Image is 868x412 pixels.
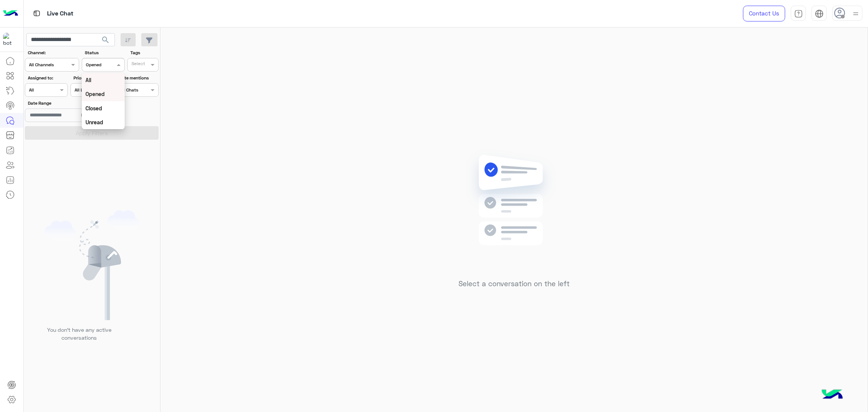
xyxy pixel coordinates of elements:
[25,126,159,140] button: Apply Filters
[28,100,112,107] label: Date Range
[86,119,103,125] b: Unread
[96,33,115,49] button: search
[86,105,102,111] b: Closed
[130,60,145,69] div: Select
[28,75,67,81] label: Assigned to:
[460,149,568,274] img: no messages
[3,6,18,21] img: Logo
[3,33,17,46] img: 1403182699927242
[73,75,112,81] label: Priority
[47,9,73,19] p: Live Chat
[743,6,785,21] a: Contact Us
[130,49,158,56] label: Tags
[86,77,91,83] b: All
[41,326,117,342] p: You don’t have any active conversations
[815,9,824,18] img: tab
[82,73,124,130] ng-dropdown-panel: Options list
[819,382,845,408] img: hulul-logo.png
[44,210,139,320] img: empty users
[851,9,860,18] img: profile
[86,91,105,97] b: Opened
[791,6,806,21] a: tab
[794,9,803,18] img: tab
[458,279,570,288] h5: Select a conversation on the left
[28,49,78,56] label: Channel:
[85,49,124,56] label: Status
[101,35,110,44] span: search
[119,75,157,81] label: Note mentions
[32,9,41,18] img: tab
